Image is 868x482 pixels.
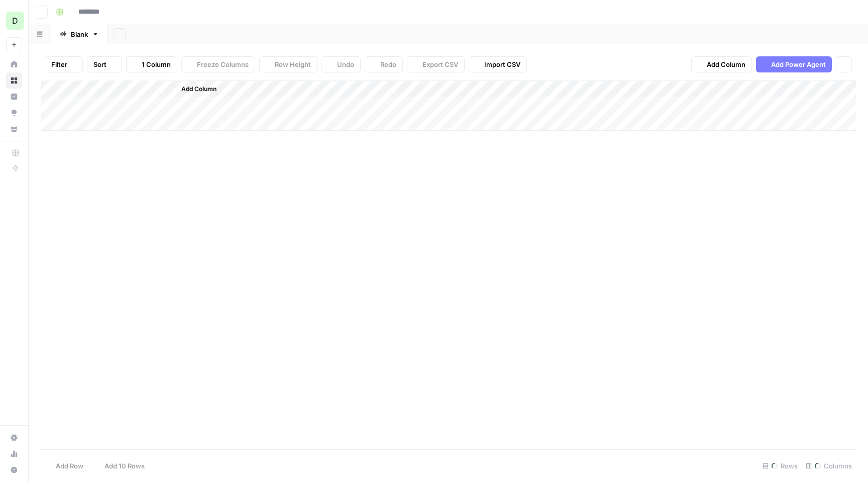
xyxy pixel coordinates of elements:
button: 1 Column [126,56,177,72]
div: Columns [802,458,856,474]
span: Add Row [56,461,83,471]
button: Export CSV [407,56,465,72]
button: Import CSV [469,56,527,72]
button: Filter [45,56,83,72]
span: Add Power Agent [771,59,826,69]
button: Help + Support [6,462,22,478]
span: Freeze Columns [197,59,249,69]
a: Opportunities [6,105,22,121]
span: D [12,15,18,27]
span: Row Height [275,59,311,69]
div: Rows [758,458,802,474]
span: Add Column [181,85,216,94]
button: Redo [365,56,403,72]
a: Usage [6,446,22,462]
button: Add Row [41,458,89,474]
a: Settings [6,430,22,446]
button: Sort [87,56,122,72]
button: Row Height [259,56,317,72]
button: Freeze Columns [181,56,255,72]
span: Add 10 Rows [104,461,145,471]
button: Add Column [691,56,752,72]
span: Filter [51,59,67,69]
span: 1 Column [142,59,171,69]
span: Import CSV [484,59,520,69]
a: Browse [6,72,22,89]
button: Workspace: DG - DEMO [6,8,22,33]
button: Add 10 Rows [89,458,151,474]
a: Blank [51,24,107,44]
span: Sort [93,59,106,69]
span: Add Column [707,59,745,69]
span: Redo [380,59,396,69]
span: Export CSV [422,59,458,69]
a: Insights [6,89,22,105]
a: Your Data [6,121,22,137]
a: Home [6,56,22,72]
div: Blank [71,29,88,39]
button: Add Power Agent [756,56,832,72]
button: Add Column [168,83,221,96]
button: Undo [321,56,361,72]
span: Undo [337,59,354,69]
